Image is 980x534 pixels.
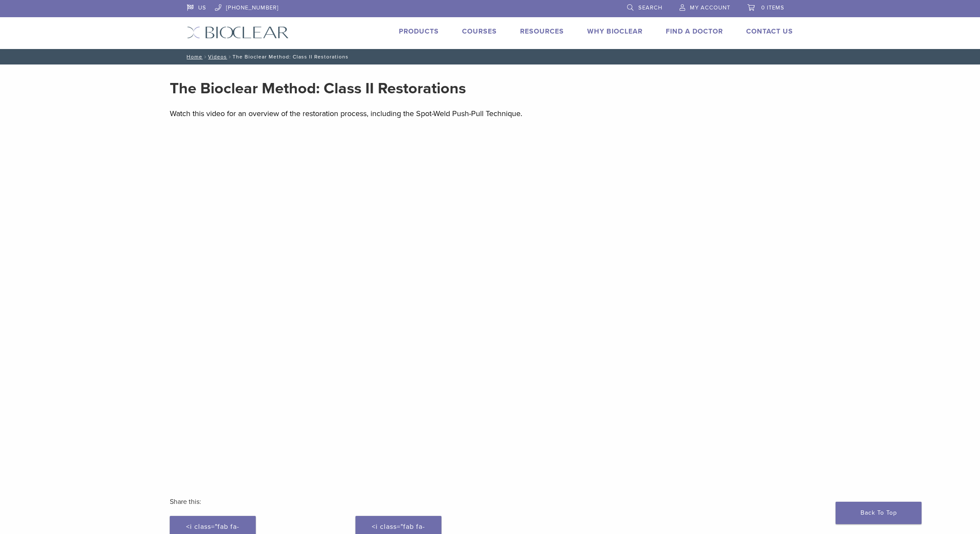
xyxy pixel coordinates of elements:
[690,4,730,11] span: My Account
[520,27,564,36] a: Resources
[202,55,208,59] span: /
[170,131,810,491] iframe: The Bioclear Method: Class II Restorations
[170,78,810,99] h2: The Bioclear Method: Class II Restorations
[184,54,202,60] a: Home
[208,54,227,60] a: Videos
[187,26,289,39] img: Bioclear
[761,4,784,11] span: 0 items
[587,27,643,36] a: Why Bioclear
[170,491,810,512] h3: Share this:
[170,107,810,120] p: Watch this video for an overview of the restoration process, including the Spot-Weld Push-Pull Te...
[836,502,922,524] a: Back To Top
[666,27,723,36] a: Find A Doctor
[462,27,497,36] a: Courses
[399,27,439,36] a: Products
[227,55,233,59] span: /
[638,4,662,11] span: Search
[181,49,799,64] nav: The Bioclear Method: Class II Restorations
[746,27,793,36] a: Contact Us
